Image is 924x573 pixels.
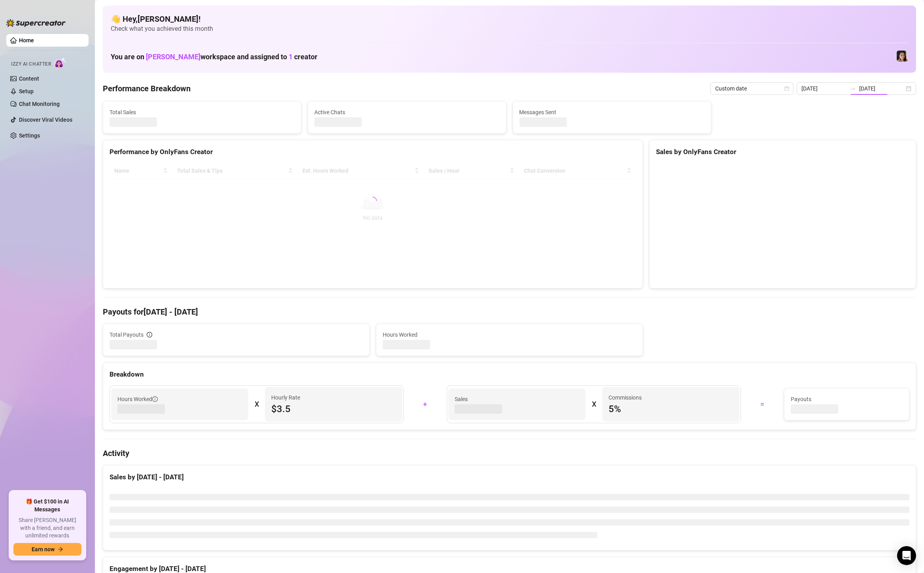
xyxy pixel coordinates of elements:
span: to [850,85,856,92]
div: = [746,398,779,411]
h4: Activity [103,448,916,459]
div: X [592,398,596,411]
a: Chat Monitoring [19,101,60,107]
span: Custom date [715,83,789,94]
div: Sales by [DATE] - [DATE] [110,472,909,483]
img: logo-BBDzfeDw.svg [6,19,66,27]
h4: 👋 Hey, [PERSON_NAME] ! [111,13,908,25]
span: loading [367,195,378,206]
article: Commissions [608,393,642,402]
span: Payouts [791,395,903,403]
span: Izzy AI Chatter [11,60,51,68]
span: $3.5 [271,403,396,415]
span: Share [PERSON_NAME] with a friend, and earn unlimited rewards [13,516,81,540]
a: Home [19,37,34,43]
h4: Payouts for [DATE] - [DATE] [103,306,916,317]
a: Settings [19,132,40,139]
span: Total Sales [110,108,295,117]
div: Sales by OnlyFans Creator [656,147,909,157]
span: Check what you achieved this month [111,25,908,33]
div: X [255,398,259,411]
span: [PERSON_NAME] [146,53,200,61]
h1: You are on workspace and assigned to creator [111,53,317,61]
a: Setup [19,88,34,94]
span: Hours Worked [117,395,158,403]
span: 5 % [608,403,733,415]
span: Messages Sent [520,108,705,117]
input: End date [859,84,904,93]
img: Luna [897,51,908,62]
span: arrow-right [58,547,63,552]
span: info-circle [152,396,158,402]
span: Sales [455,395,579,403]
div: Open Intercom Messenger [897,546,916,565]
span: Earn now [32,546,55,552]
img: AI Chatter [54,57,66,69]
span: Total Payouts [110,330,144,339]
a: Discover Viral Videos [19,117,72,123]
span: Hours Worked [383,330,636,339]
button: Earn nowarrow-right [13,543,81,556]
span: 🎁 Get $100 in AI Messages [13,498,81,513]
div: Performance by OnlyFans Creator [110,147,636,157]
div: + [408,398,442,411]
span: swap-right [850,85,856,92]
article: Hourly Rate [271,393,300,402]
div: Breakdown [110,369,909,380]
a: Content [19,75,39,82]
input: Start date [801,84,847,93]
span: 1 [289,53,293,61]
h4: Performance Breakdown [103,83,191,94]
span: Active Chats [314,108,499,117]
span: calendar [784,86,789,91]
span: info-circle [147,332,152,337]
